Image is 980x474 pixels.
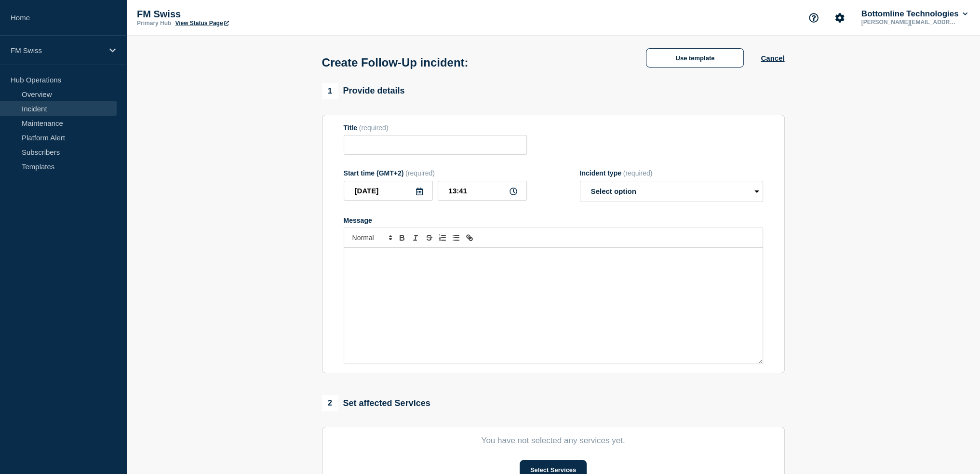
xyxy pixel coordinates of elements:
span: (required) [359,124,389,132]
input: YYYY-MM-DD [344,181,433,201]
div: Start time (GMT+2) [344,169,527,177]
span: (required) [623,169,653,177]
button: Cancel [761,54,784,62]
div: Title [344,124,527,132]
span: 2 [322,395,338,411]
input: HH:MM [438,181,527,201]
button: Toggle bulleted list [449,232,463,244]
div: Incident type [580,169,763,177]
span: 1 [322,83,338,99]
button: Use template [646,48,744,68]
div: Message [344,248,763,364]
button: Toggle italic text [409,232,422,244]
div: Message [344,217,763,224]
span: (required) [405,169,435,177]
p: [PERSON_NAME][EMAIL_ADDRESS][PERSON_NAME][DOMAIN_NAME] [859,19,960,26]
p: You have not selected any services yet. [344,436,763,446]
div: Provide details [322,83,405,99]
button: Support [804,8,824,28]
span: Font size [348,232,395,244]
p: FM Swiss [11,46,103,54]
button: Toggle link [463,232,476,244]
button: Toggle strikethrough text [422,232,436,244]
div: Set affected Services [322,395,430,411]
button: Toggle bold text [395,232,409,244]
button: Toggle ordered list [436,232,449,244]
select: Incident type [580,181,763,202]
button: Bottomline Technologies [859,9,969,19]
button: Account settings [830,8,850,28]
a: View Status Page [175,20,228,27]
p: Primary Hub [137,20,171,27]
p: FM Swiss [137,9,330,20]
h1: Create Follow-Up incident: [322,56,469,69]
input: Title [344,135,527,155]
